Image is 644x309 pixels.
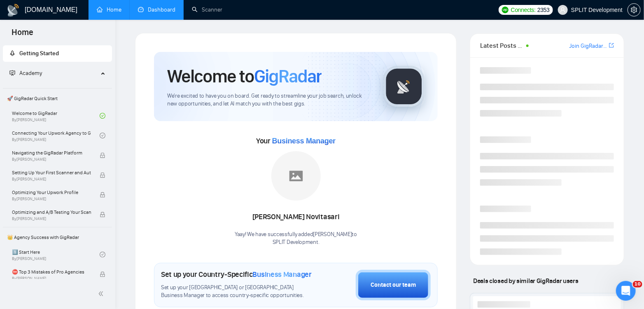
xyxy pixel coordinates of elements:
[12,276,91,281] span: By [PERSON_NAME]
[470,274,581,288] span: Deals closed by similar GigRadar users
[161,270,312,279] h1: Set up your Country-Specific
[9,50,15,56] span: rocket
[100,113,105,119] span: check-circle
[609,42,614,49] span: export
[3,45,112,62] li: Getting Started
[100,133,105,138] span: check-circle
[97,6,121,13] a: homeHome
[12,169,91,177] span: Setting Up Your First Scanner and Auto-Bidder
[100,252,105,257] span: check-circle
[4,229,111,246] span: 👑 Agency Success with GigRadar
[9,70,42,77] span: Academy
[98,290,106,298] span: double-left
[12,126,100,145] a: Connecting Your Upwork Agency to GigRadarBy[PERSON_NAME]
[256,136,336,145] span: Your
[502,7,509,13] img: upwork-logo.png
[100,272,105,277] span: lock
[480,40,523,51] span: Latest Posts from the GigRadar Community
[100,172,105,178] span: lock
[609,42,614,49] a: export
[19,70,42,77] span: Academy
[100,152,105,158] span: lock
[100,212,105,218] span: lock
[9,70,15,76] span: fund-projection-screen
[7,4,20,17] img: logo
[167,92,370,108] span: We're excited to have you on board. Get ready to streamline your job search, unlock new opportuni...
[12,216,91,221] span: By [PERSON_NAME]
[628,3,641,16] button: setting
[628,7,640,13] span: setting
[12,149,91,157] span: Navigating the GigRadar Platform
[12,107,100,125] a: Welcome to GigRadarBy[PERSON_NAME]
[12,197,91,201] span: By [PERSON_NAME]
[192,6,222,13] a: searchScanner
[235,210,357,224] div: [PERSON_NAME] Novitasari
[12,246,100,264] a: 1️⃣ Start HereBy[PERSON_NAME]
[138,6,175,13] a: dashboardDashboard
[254,65,322,87] span: GigRadar
[161,284,315,300] span: Set up your [GEOGRAPHIC_DATA] or [GEOGRAPHIC_DATA] Business Manager to access country-specific op...
[356,270,431,300] button: Contact our team
[569,42,607,51] a: Join GigRadar Slack Community
[5,26,40,44] span: Home
[235,239,357,246] p: SPLIT Development .
[628,7,641,13] a: setting
[12,268,91,276] span: ⛔ Top 3 Mistakes of Pro Agencies
[4,90,111,107] span: 🚀 GigRadar Quick Start
[616,281,636,301] iframe: Intercom live chat
[272,137,336,145] span: Business Manager
[511,5,536,14] span: Connects:
[12,177,91,182] span: By [PERSON_NAME]
[12,188,91,197] span: Optimizing Your Upwork Profile
[19,50,59,57] span: Getting Started
[560,7,566,13] span: user
[100,192,105,198] span: lock
[253,270,312,279] span: Business Manager
[371,281,416,290] div: Contact our team
[12,157,91,162] span: By [PERSON_NAME]
[167,65,322,87] h1: Welcome to
[235,231,357,246] div: Yaay! We have successfully added [PERSON_NAME] to
[271,151,321,201] img: placeholder.png
[383,66,425,107] img: gigradar-logo.png
[12,208,91,216] span: Optimizing and A/B Testing Your Scanner for Better Results
[537,5,550,14] span: 2353
[633,281,642,288] span: 10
